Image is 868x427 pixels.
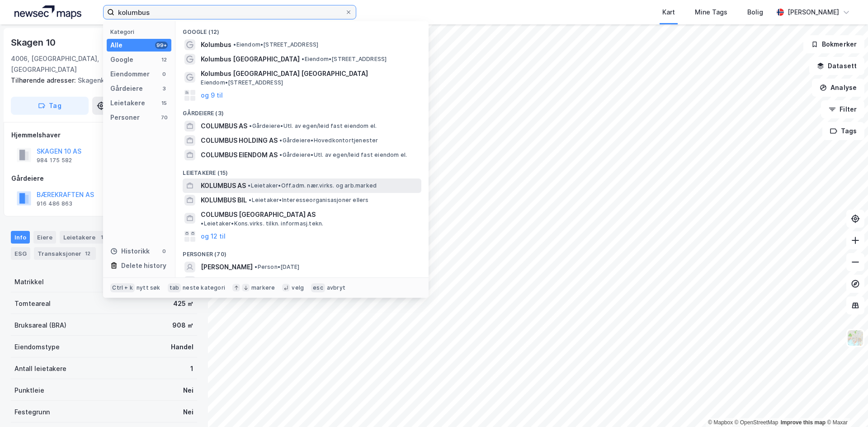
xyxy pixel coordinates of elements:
div: 12 [160,56,168,63]
div: Skagen 10 [11,35,57,50]
span: • [279,151,282,158]
div: Personer (70) [175,244,429,260]
span: • [233,41,236,48]
div: Alle [110,40,123,51]
span: COLUMBUS [GEOGRAPHIC_DATA] AS [201,209,316,220]
div: velg [292,284,304,291]
div: 99+ [155,42,168,49]
div: Gårdeiere [11,173,197,184]
div: Historikk [110,246,150,257]
div: Kategori [110,28,171,35]
a: Mapbox [708,419,733,426]
button: Analyse [812,79,864,97]
div: 1 [190,363,193,374]
div: Tomteareal [14,298,51,309]
div: Ctrl + k [110,283,135,292]
div: Bolig [747,7,763,18]
div: Leietakere (15) [175,162,429,178]
span: Kolumbus [GEOGRAPHIC_DATA] [201,54,300,65]
div: Festegrunn [14,407,50,418]
div: 3 [160,85,168,92]
div: Eiere [33,231,56,244]
span: • [201,220,203,227]
div: avbryt [327,284,345,291]
span: Kolumbus [GEOGRAPHIC_DATA] [GEOGRAPHIC_DATA] [201,68,418,79]
button: og 12 til [201,231,226,242]
span: • [279,137,282,144]
div: Antall leietakere [14,363,66,374]
span: Person • [DATE] [255,263,299,271]
span: • [255,263,257,270]
span: Leietaker • Kons.virks. tilkn. informasj.tekn. [201,220,323,227]
span: Eiendom • [STREET_ADDRESS] [233,41,318,48]
input: Søk på adresse, matrikkel, gårdeiere, leietakere eller personer [114,5,345,19]
span: COLUMBUS HOLDING AS [201,135,278,146]
button: og 9 til [201,90,223,101]
div: Google [110,54,133,65]
div: 12 [83,249,92,258]
div: 15 [160,99,168,107]
a: OpenStreetMap [735,419,778,426]
div: 0 [160,70,168,78]
div: Delete history [121,260,166,271]
img: logo.a4113a55bc3d86da70a041830d287a7e.svg [14,5,81,19]
span: [PERSON_NAME] [201,276,253,287]
span: • [249,122,252,129]
div: Gårdeiere [110,83,143,94]
div: 0 [160,248,168,255]
div: Google (12) [175,21,429,38]
div: 70 [160,114,168,121]
span: [PERSON_NAME] [201,262,253,272]
div: esc [311,283,325,292]
span: Tilhørende adresser: [11,76,78,84]
span: Leietaker • Interesseorganisasjoner ellers [249,197,368,204]
div: Bruksareal (BRA) [14,320,66,331]
div: Handel [171,342,193,352]
button: Datasett [809,57,864,75]
div: neste kategori [183,284,225,291]
a: Improve this map [781,419,826,426]
span: • [249,197,251,203]
span: • [302,56,304,62]
span: KOLUMBUS BIL [201,195,247,206]
div: tab [168,283,181,292]
div: Gårdeiere (3) [175,103,429,119]
div: Leietakere [110,98,145,108]
span: Eiendom • [STREET_ADDRESS] [201,79,283,86]
div: Nei [183,407,193,418]
span: KOLUMBUS AS [201,180,246,191]
div: 425 ㎡ [173,298,193,309]
div: Eiendomstype [14,342,60,352]
div: markere [251,284,275,291]
div: Kart [662,7,675,18]
button: Filter [821,100,864,118]
div: [PERSON_NAME] [788,7,839,18]
span: • [248,182,250,189]
button: Tags [822,122,864,140]
span: Gårdeiere • Utl. av egen/leid fast eiendom el. [279,151,407,159]
div: 1 [97,233,106,242]
span: COLUMBUS AS [201,121,247,131]
div: Info [11,231,30,244]
div: Matrikkel [14,277,44,287]
span: COLUMBUS EIENDOM AS [201,150,278,160]
div: 984 175 582 [37,157,72,164]
span: Kolumbus [201,39,231,50]
div: Skagenkaien 7 [11,75,190,86]
div: nytt søk [137,284,160,291]
span: Eiendom • [STREET_ADDRESS] [302,56,387,63]
span: Gårdeiere • Hovedkontortjenester [279,137,378,144]
div: Leietakere [60,231,110,244]
div: ESG [11,247,30,260]
button: Bokmerker [803,35,864,53]
div: Eiendommer [110,69,150,80]
div: Hjemmelshaver [11,130,197,141]
iframe: Chat Widget [823,384,868,427]
span: Gårdeiere • Utl. av egen/leid fast eiendom el. [249,122,377,130]
button: Tag [11,97,89,115]
div: Punktleie [14,385,44,396]
div: 908 ㎡ [172,320,193,331]
div: Personer [110,112,140,123]
div: 4006, [GEOGRAPHIC_DATA], [GEOGRAPHIC_DATA] [11,53,126,75]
